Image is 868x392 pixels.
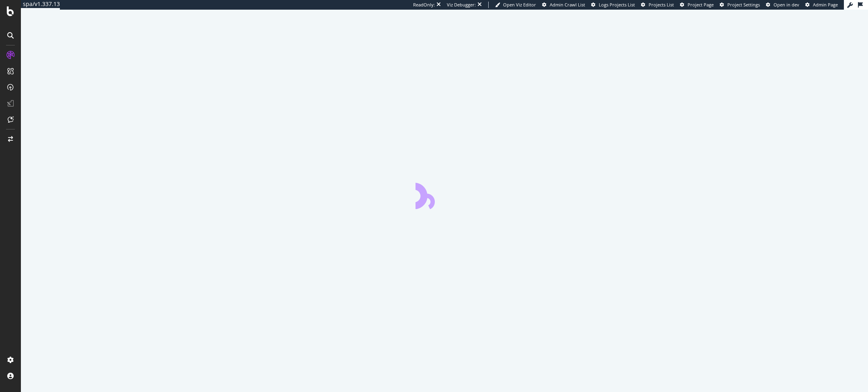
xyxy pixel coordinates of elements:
[720,2,760,8] a: Project Settings
[766,2,799,8] a: Open in dev
[599,2,635,8] span: Logs Projects List
[447,2,476,8] div: Viz Debugger:
[503,2,536,8] span: Open Viz Editor
[774,2,799,8] span: Open in dev
[641,2,674,8] a: Projects List
[591,2,635,8] a: Logs Projects List
[413,2,435,8] div: ReadOnly:
[688,2,714,8] span: Project Page
[649,2,674,8] span: Projects List
[727,2,760,8] span: Project Settings
[813,2,838,8] span: Admin Page
[805,2,838,8] a: Admin Page
[680,2,714,8] a: Project Page
[550,2,585,8] span: Admin Crawl List
[542,2,585,8] a: Admin Crawl List
[495,2,536,8] a: Open Viz Editor
[416,180,473,209] div: animation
